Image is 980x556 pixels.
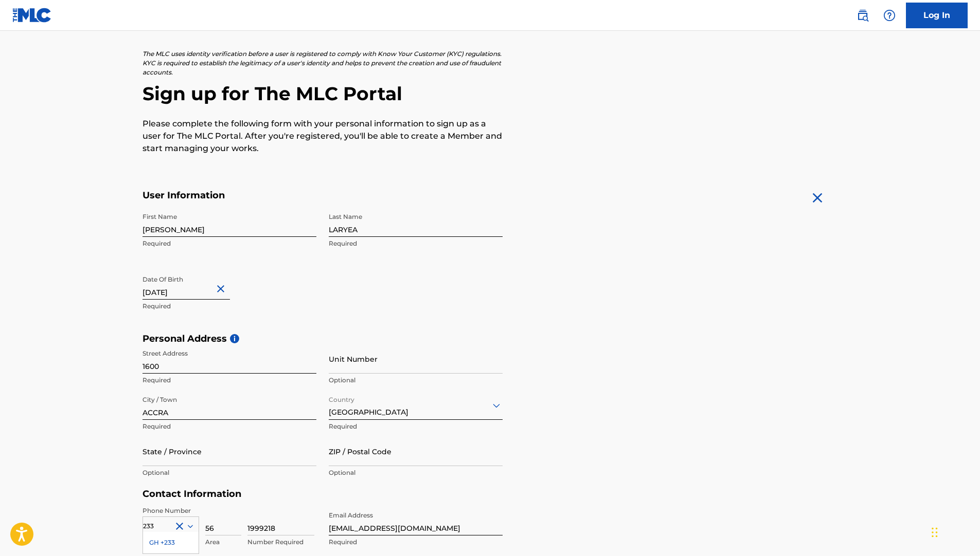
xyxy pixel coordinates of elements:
[879,5,900,26] div: Help
[142,468,316,477] p: Optional
[329,538,503,547] p: Required
[929,507,980,556] iframe: Chat Widget
[142,488,503,500] h5: Contact Information
[142,49,503,77] p: The MLC uses identity verification before a user is registered to comply with Know Your Customer ...
[809,190,826,206] img: close
[230,334,239,343] span: i
[329,422,503,431] p: Required
[142,239,316,248] p: Required
[143,532,199,553] div: GH +233
[12,8,52,23] img: MLC Logo
[906,3,968,28] a: Log In
[329,376,503,385] p: Optional
[329,239,503,248] p: Required
[205,538,241,547] p: Area
[142,422,316,431] p: Required
[142,302,316,311] p: Required
[329,393,503,418] div: [GEOGRAPHIC_DATA]
[883,9,896,22] img: help
[142,333,838,345] h5: Personal Address
[142,118,503,155] p: Please complete the following form with your personal information to sign up as a user for The ML...
[142,190,503,201] h5: User Information
[142,82,838,105] h2: Sign up for The MLC Portal
[852,5,873,26] a: Public Search
[329,468,503,477] p: Optional
[142,376,316,385] p: Required
[329,389,354,404] label: Country
[857,9,869,22] img: search
[247,538,314,547] p: Number Required
[215,273,230,305] button: Close
[932,517,938,548] div: Drag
